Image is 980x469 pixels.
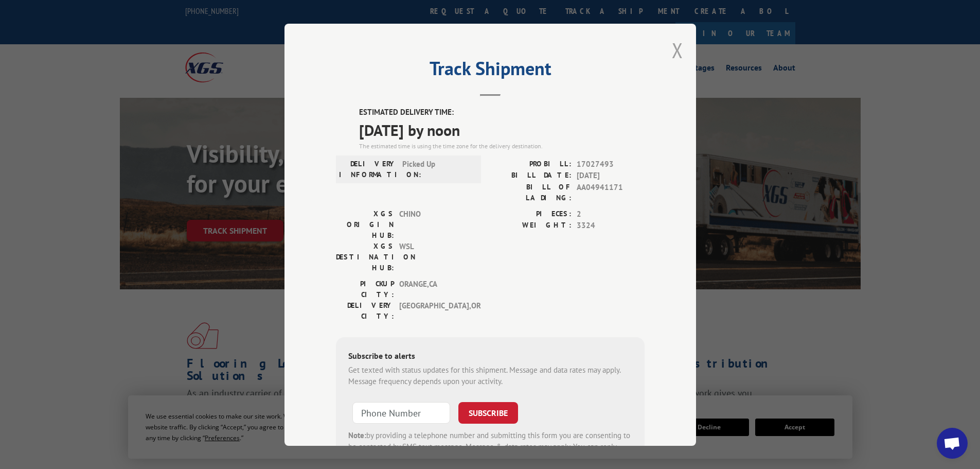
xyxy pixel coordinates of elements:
[352,402,450,423] input: Phone Number
[399,300,469,321] span: [GEOGRAPHIC_DATA] , OR
[348,430,366,440] strong: Note:
[336,278,394,300] label: PICKUP CITY:
[937,428,968,459] div: Open chat
[577,208,645,220] span: 2
[402,158,472,180] span: Picked Up
[577,170,645,182] span: [DATE]
[490,208,572,220] label: PIECES:
[490,170,572,182] label: BILL DATE:
[359,141,645,150] div: The estimated time is using the time zone for the delivery destination.
[336,300,394,321] label: DELIVERY CITY:
[348,364,632,387] div: Get texted with status updates for this shipment. Message and data rates may apply. Message frequ...
[672,37,683,64] button: Close modal
[339,158,397,180] label: DELIVERY INFORMATION:
[336,240,394,273] label: XGS DESTINATION HUB:
[336,208,394,240] label: XGS ORIGIN HUB:
[577,158,645,170] span: 17027493
[348,429,632,464] div: by providing a telephone number and submitting this form you are consenting to be contacted by SM...
[458,402,518,423] button: SUBSCRIBE
[399,240,469,273] span: WSL
[359,118,645,141] span: [DATE] by noon
[359,107,645,118] label: ESTIMATED DELIVERY TIME:
[490,181,572,203] label: BILL OF LADING:
[399,278,469,300] span: ORANGE , CA
[490,220,572,232] label: WEIGHT:
[348,349,632,364] div: Subscribe to alerts
[577,220,645,232] span: 3324
[490,158,572,170] label: PROBILL:
[336,61,645,81] h2: Track Shipment
[399,208,469,240] span: CHINO
[577,181,645,203] span: AA04941171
